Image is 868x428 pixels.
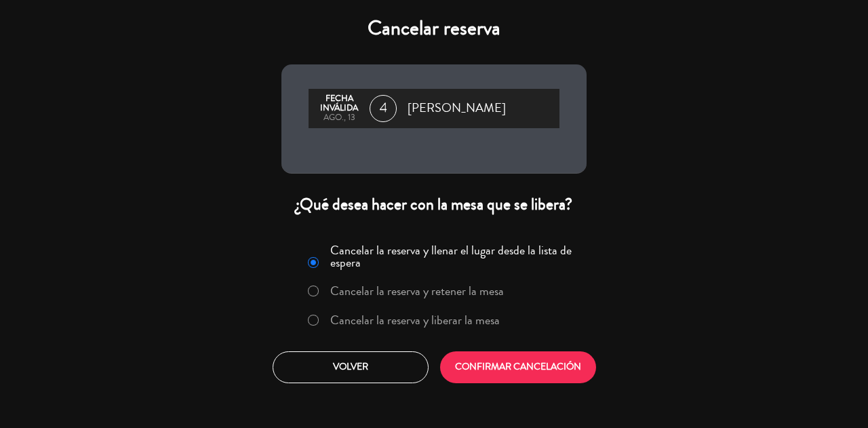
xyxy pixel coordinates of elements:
[408,98,506,119] span: [PERSON_NAME]
[315,94,363,113] div: Fecha inválida
[281,194,587,215] div: ¿Qué desea hacer con la mesa que se libera?
[281,16,587,41] h4: Cancelar reserva
[315,113,363,123] div: ago., 13
[370,95,397,122] span: 4
[273,351,429,383] button: Volver
[330,314,500,326] label: Cancelar la reserva y liberar la mesa
[440,351,596,383] button: CONFIRMAR CANCELACIÓN
[330,244,578,269] label: Cancelar la reserva y llenar el lugar desde la lista de espera
[330,285,504,297] label: Cancelar la reserva y retener la mesa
